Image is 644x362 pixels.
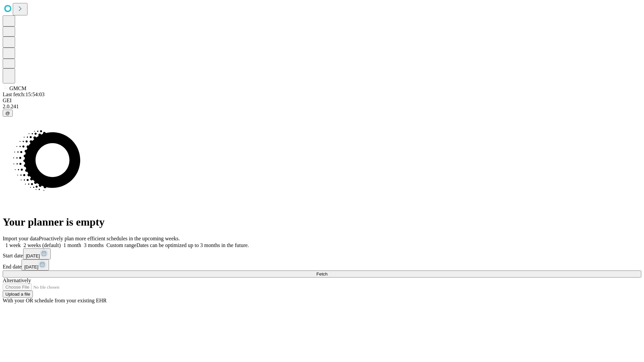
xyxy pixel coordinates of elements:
[3,216,641,228] h1: Your planner is empty
[9,85,26,91] span: GMCM
[316,271,327,277] span: Fetch
[3,236,39,241] span: Import your data
[3,259,641,270] div: End date
[3,278,31,283] span: Alternatively
[137,242,249,248] span: Dates can be optimized up to 3 months in the future.
[23,242,61,248] span: 2 weeks (default)
[5,242,21,248] span: 1 week
[3,291,33,298] button: Upload a file
[3,104,641,110] div: 2.0.241
[26,253,40,258] span: [DATE]
[3,248,641,259] div: Start date
[84,242,104,248] span: 3 months
[3,98,641,104] div: GEI
[63,242,81,248] span: 1 month
[3,92,45,97] span: Last fetch: 15:54:03
[106,242,136,248] span: Custom range
[3,110,13,117] button: @
[21,259,49,270] button: [DATE]
[3,270,641,278] button: Fetch
[23,248,51,259] button: [DATE]
[39,236,180,241] span: Proactively plan more efficient schedules in the upcoming weeks.
[5,111,10,116] span: @
[24,264,38,269] span: [DATE]
[3,298,107,303] span: With your OR schedule from your existing EHR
